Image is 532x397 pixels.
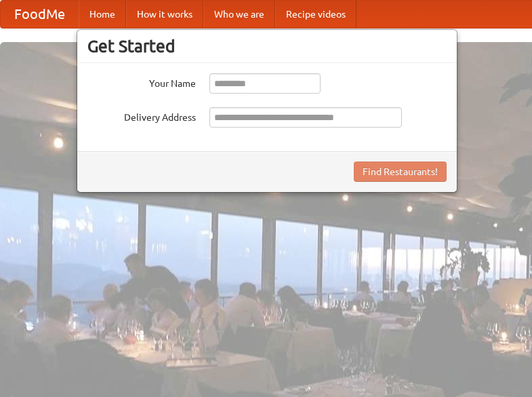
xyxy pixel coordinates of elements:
[87,36,447,56] h3: Get Started
[87,107,196,124] label: Delivery Address
[126,1,203,28] a: How it works
[87,73,196,90] label: Your Name
[354,162,447,182] button: Find Restaurants!
[275,1,356,28] a: Recipe videos
[203,1,275,28] a: Who we are
[79,1,126,28] a: Home
[1,1,79,28] a: FoodMe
